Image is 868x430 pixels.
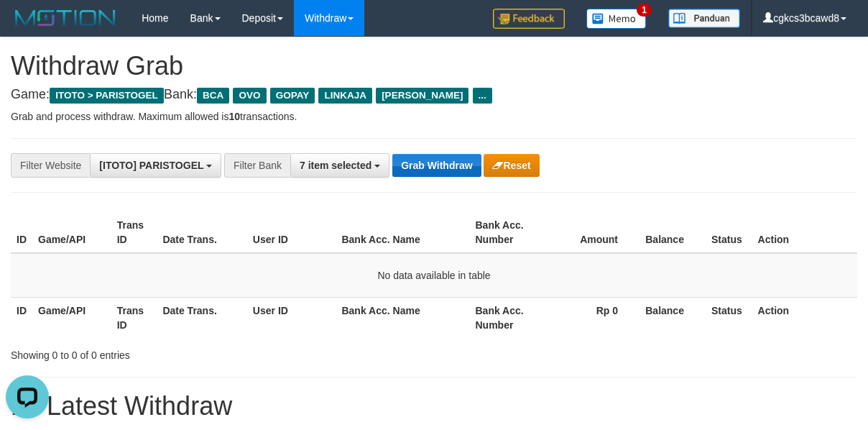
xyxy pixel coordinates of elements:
th: ID [11,297,32,338]
img: MOTION_logo.png [11,7,120,29]
th: Action [752,297,857,338]
th: Game/API [32,297,111,338]
th: Bank Acc. Name [336,212,469,253]
th: Status [706,297,752,338]
th: Date Trans. [157,212,246,253]
span: BCA [197,88,229,104]
th: Rp 0 [547,297,640,338]
p: Grab and process withdraw. Maximum allowed is transactions. [11,109,857,124]
span: 1 [637,4,652,17]
strong: 10 [228,111,240,122]
th: Bank Acc. Number [469,212,546,253]
span: 7 item selected [300,160,371,171]
th: Bank Acc. Name [336,297,469,338]
th: Trans ID [111,212,157,253]
span: LINKAJA [318,88,372,104]
img: panduan.png [668,9,740,28]
h1: Withdraw Grab [11,52,857,81]
img: Button%20Memo.svg [586,9,647,29]
th: Date Trans. [157,297,246,338]
span: ... [473,88,492,104]
td: No data available in table [11,253,857,298]
th: Balance [640,297,706,338]
div: Filter Website [11,153,90,178]
button: [ITOTO] PARISTOGEL [90,153,221,178]
div: Showing 0 to 0 of 0 entries [11,342,351,362]
th: User ID [247,297,336,338]
button: Open LiveChat chat widget [6,6,49,49]
span: GOPAY [270,88,315,104]
h1: 15 Latest Withdraw [11,392,857,421]
th: Balance [640,212,706,253]
th: ID [11,212,32,253]
th: Game/API [32,212,111,253]
div: Filter Bank [224,153,290,178]
th: User ID [247,212,336,253]
button: Grab Withdraw [392,154,481,177]
img: Feedback.jpg [493,9,565,29]
th: Trans ID [111,297,157,338]
button: Reset [484,154,539,177]
h4: Game: Bank: [11,88,857,102]
span: [ITOTO] PARISTOGEL [99,160,203,171]
th: Amount [547,212,640,253]
span: [PERSON_NAME] [376,88,468,104]
th: Action [752,212,857,253]
span: ITOTO > PARISTOGEL [50,88,164,104]
button: 7 item selected [290,153,389,178]
th: Bank Acc. Number [469,297,546,338]
th: Status [706,212,752,253]
span: OVO [233,88,266,104]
